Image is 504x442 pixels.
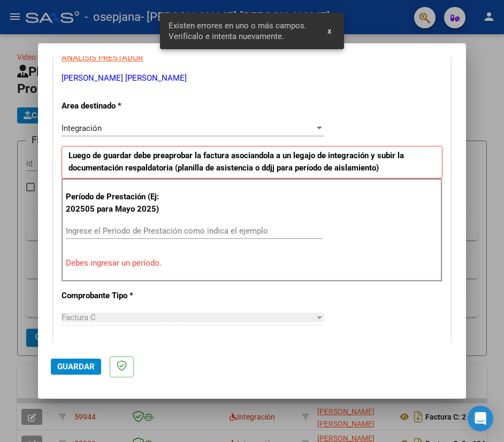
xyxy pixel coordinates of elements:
p: [PERSON_NAME] [PERSON_NAME] [62,72,442,84]
span: Integración [62,123,102,133]
span: Guardar [57,362,95,371]
div: Open Intercom Messenger [468,406,493,431]
p: Debes ingresar un período. [66,257,438,269]
span: Factura C [62,313,96,322]
span: Existen errores en uno o más campos. Verifícalo e intenta nuevamente. [169,20,315,42]
button: x [319,21,340,41]
span: x [327,26,331,36]
p: Período de Prestación (Ej: 202505 para Mayo 2025) [66,191,178,215]
strong: Luego de guardar debe preaprobar la factura asociandola a un legajo de integración y subir la doc... [68,151,404,173]
p: Punto de Venta [62,344,176,356]
span: ANALISIS PRESTADOR [62,53,143,63]
p: Comprobante Tipo * [62,290,176,302]
button: Guardar [51,359,101,375]
p: Area destinado * [62,100,176,112]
